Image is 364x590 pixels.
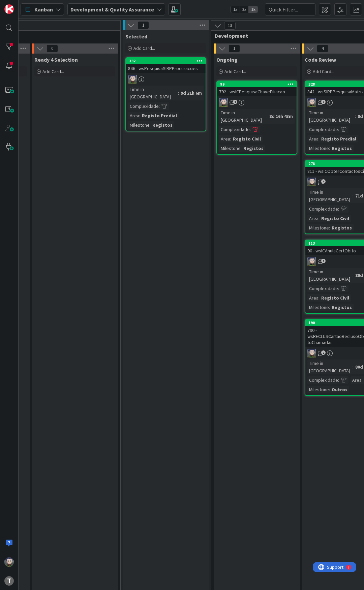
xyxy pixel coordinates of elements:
a: 99792 - wsICPesquisaChaveFiliacaoLSTime in [GEOGRAPHIC_DATA]:8d 16h 43mComplexidade:Area:Registo ... [216,81,297,155]
div: Registo Civil [231,135,263,143]
div: Complexidade [128,102,159,110]
img: LS [307,98,316,107]
span: 2 [321,350,326,355]
span: : [362,376,363,384]
span: 0 [47,44,58,53]
div: Registos [151,121,174,129]
span: Add Card... [224,68,246,74]
div: Time in [GEOGRAPHIC_DATA] [307,268,353,283]
div: 792 - wsICPesquisaChaveFiliacao [217,87,297,96]
img: LS [307,178,316,186]
span: : [150,121,151,129]
span: Kanban [34,5,53,13]
span: Add Card... [42,68,64,74]
img: LS [219,98,228,107]
div: 3 [35,3,37,8]
span: : [250,126,251,133]
span: : [139,112,140,119]
div: LS [126,75,206,84]
div: Area [128,112,139,119]
span: : [318,135,320,143]
img: LS [307,349,316,358]
div: 332846 - wsPesquisaSIRPProcuracoes [126,58,206,73]
span: 1 [233,100,237,104]
img: Visit kanbanzone.com [4,4,14,14]
div: 8d 16h 43m [268,113,295,120]
div: Time in [GEOGRAPHIC_DATA] [307,109,355,124]
span: Code Review [305,56,336,63]
div: Registos [242,145,265,152]
span: 13 [224,22,236,30]
span: : [230,135,231,143]
div: Registo Predial [320,135,358,143]
a: 332846 - wsPesquisaSIRPProcuracoesLSTime in [GEOGRAPHIC_DATA]:9d 21h 6mComplexidade:Area:Registo ... [125,57,206,131]
span: : [338,126,339,133]
div: Complexidade [307,376,338,384]
div: 9d 21h 6m [179,89,204,97]
div: Milestone [307,224,329,231]
span: : [329,145,330,152]
span: 4 [317,44,328,53]
span: : [159,102,160,110]
div: Area [307,215,318,222]
span: : [318,215,320,222]
span: : [318,294,320,302]
span: : [353,272,354,279]
input: Quick Filter... [265,3,315,15]
div: 332 [126,58,206,64]
span: : [338,205,339,213]
span: : [329,386,330,393]
div: Area [351,376,362,384]
span: : [353,363,354,371]
span: Add Card... [133,45,155,51]
span: 1x [231,6,240,13]
div: Registos [330,145,354,152]
span: 3x [249,6,258,13]
span: 1 [321,259,326,263]
div: Milestone [307,145,329,152]
span: Selected [125,33,147,40]
span: 1 [138,21,149,29]
span: Ready 4 Selection [34,56,78,63]
div: Milestone [307,386,329,393]
div: Time in [GEOGRAPHIC_DATA] [128,86,178,100]
div: Milestone [219,145,241,152]
div: LS [217,98,297,107]
div: Registos [330,224,354,231]
div: 846 - wsPesquisaSIRPProcuracoes [126,64,206,73]
div: Milestone [307,304,329,311]
span: 2 [321,100,326,104]
span: : [329,304,330,311]
div: Registo Predial [140,112,179,119]
div: Time in [GEOGRAPHIC_DATA] [307,360,353,374]
div: 99792 - wsICPesquisaChaveFiliacao [217,81,297,96]
span: : [353,192,354,199]
span: 2x [240,6,249,13]
div: Area [219,135,230,143]
img: LS [4,557,14,567]
div: Outros [330,386,349,393]
span: : [241,145,242,152]
div: Area [307,135,318,143]
div: Registos [330,304,354,311]
div: Registo Civil [320,215,351,222]
div: 99 [217,81,297,87]
span: Add Card... [313,68,334,74]
div: 99 [220,82,297,87]
div: Time in [GEOGRAPHIC_DATA] [219,109,267,124]
img: LS [307,257,316,266]
div: Complexidade [307,205,338,213]
div: 332 [129,59,206,63]
span: : [178,89,179,97]
img: LS [128,75,137,84]
span: : [267,113,268,120]
span: : [338,285,339,292]
span: Ongoing [216,56,238,63]
span: : [329,224,330,231]
span: : [355,113,356,120]
div: Time in [GEOGRAPHIC_DATA] [307,188,353,203]
span: Support [14,1,31,9]
div: Area [307,294,318,302]
span: 4 [321,179,326,184]
div: Complexidade [307,285,338,292]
